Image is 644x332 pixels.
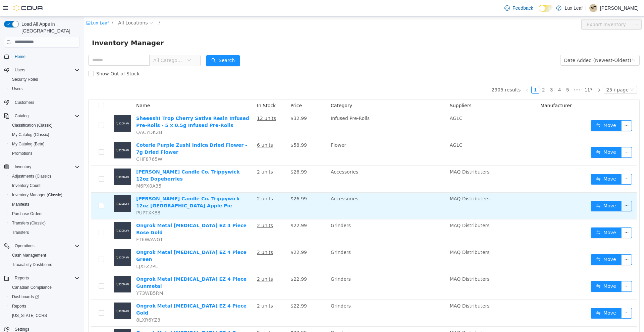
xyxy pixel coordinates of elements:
img: Ongrok Metal Grinder EZ 4 Piece Gold placeholder [30,286,47,303]
li: Previous Page [439,69,447,77]
span: Transfers (Classic) [9,219,80,227]
button: Promotions [7,149,83,158]
span: $22.99 [207,260,223,265]
span: Reports [9,302,80,310]
td: Grinders [244,283,363,310]
a: Dashboards [7,292,83,302]
span: Price [207,86,218,91]
a: Users [9,85,25,93]
a: Inventory Manager (Classic) [9,191,65,199]
span: Transfers [12,230,29,235]
span: Category [247,86,268,91]
span: M6PX0A35 [52,167,77,172]
a: 1 [448,69,455,77]
span: Customers [12,98,80,107]
span: Canadian Compliance [12,285,52,290]
td: Grinders [244,256,363,283]
button: Export Inventory [497,2,547,13]
a: Security Roles [9,75,41,83]
button: Traceabilty Dashboard [7,260,83,269]
span: Adjustments (Classic) [9,172,80,180]
button: Transfers [7,228,83,237]
a: Sheeesh! Trop Cherry Sativa Resin Infused Pre-Rolls - 5 x 0.5g Infused Pre-Rolls [52,99,165,111]
u: 6 units [173,126,189,131]
img: Ongrok Metal Grinder EZ 4 Piece Black placeholder [30,313,47,329]
u: 12 units [173,99,192,104]
li: 1 [447,69,455,77]
span: Users [15,67,25,73]
a: My Catalog (Classic) [9,131,52,139]
a: Purchase Orders [9,210,45,218]
span: Suppliers [366,86,388,91]
span: Inventory Manager [8,21,84,31]
a: My Catalog (Beta) [9,140,47,148]
p: Lux Leaf [565,4,583,12]
button: Cash Management [7,251,83,260]
span: All Categories [69,40,100,47]
span: Load All Apps in [GEOGRAPHIC_DATA] [19,21,80,34]
button: Operations [1,241,83,251]
button: [US_STATE] CCRS [7,311,83,320]
span: $22.99 [207,313,223,319]
span: Washington CCRS [9,312,80,320]
span: My Catalog (Beta) [9,140,80,148]
button: Home [1,52,83,61]
a: 4 [472,69,479,77]
span: MAQ Distributers [366,206,406,211]
a: Transfers [9,228,32,237]
span: $22.99 [207,286,223,292]
button: Users [1,65,83,75]
a: 2 [456,69,463,77]
span: Security Roles [12,77,38,82]
button: icon: ellipsis [537,130,548,141]
span: In Stock [173,86,192,91]
span: Security Roles [9,75,80,83]
a: icon: shopLux Leaf [2,4,25,9]
li: 2 [455,69,464,77]
span: Promotions [9,149,80,157]
i: icon: down [103,42,107,46]
span: Inventory Count [9,182,80,190]
span: Catalog [15,113,29,119]
button: Operations [12,242,37,250]
button: Users [7,84,83,93]
span: MT [590,4,596,12]
span: Inventory Manager (Classic) [12,192,62,198]
i: icon: down [546,71,550,76]
span: Reports [15,275,29,281]
button: icon: searchSearch [122,39,156,49]
a: Ongrok Metal [MEDICAL_DATA] EZ 4 Piece Gunmetal [52,260,163,272]
span: MAQ Distributers [366,233,406,238]
span: Y73WB5RM [52,274,79,279]
img: Ongrok Metal Grinder EZ 4 Piece Rose Gold placeholder [30,205,47,222]
span: [US_STATE] CCRS [12,313,47,318]
td: Grinders [244,229,363,256]
span: ••• [488,69,498,77]
span: Classification (Classic) [12,123,53,128]
span: Home [12,52,80,61]
i: icon: shop [2,4,7,8]
img: Ongrok Metal Grinder EZ 4 Piece Gunmetal placeholder [30,259,47,276]
button: Purchase Orders [7,209,83,218]
span: Operations [12,242,80,250]
a: [PERSON_NAME] Candle Co. Trippywick 12oz Dopeberries [52,152,156,165]
a: Transfers (Classic) [9,219,48,227]
button: icon: ellipsis [547,2,558,13]
button: Users [12,66,28,74]
span: $22.99 [207,233,223,238]
span: Dashboards [9,293,80,301]
p: [PERSON_NAME] [600,4,639,12]
span: Customers [15,100,34,105]
span: $58.99 [207,126,223,131]
button: icon: swapMove [507,184,538,195]
button: icon: ellipsis [537,238,548,248]
span: Feedback [513,5,533,11]
li: 5 [480,69,488,77]
button: Inventory [12,163,34,171]
u: 2 units [173,233,189,238]
u: 2 units [173,260,189,265]
button: icon: swapMove [507,238,538,248]
span: Classification (Classic) [9,121,80,129]
span: Show Out of Stock [10,54,58,60]
span: All Locations [34,2,64,10]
